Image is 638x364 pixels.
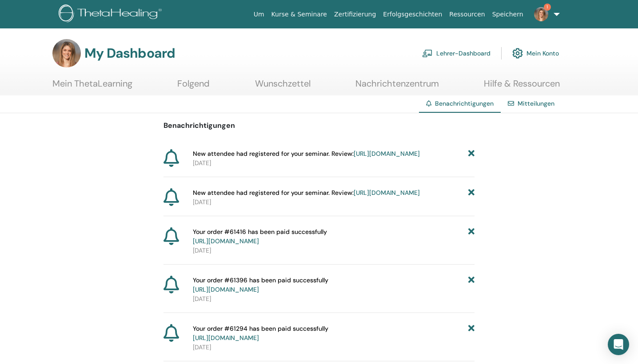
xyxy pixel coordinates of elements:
a: Zertifizierung [331,6,379,23]
a: Nachrichtenzentrum [355,78,439,95]
img: chalkboard-teacher.svg [422,49,433,57]
span: New attendee had registered for your seminar. Review: [193,188,420,198]
a: Hilfe & Ressourcen [484,78,560,95]
span: Your order #61416 has been paid successfully [193,227,327,246]
p: Benachrichtigungen [163,120,475,131]
a: Mein Konto [512,44,559,63]
a: Wunschzettel [255,78,311,95]
a: Mitteilungen [518,99,554,107]
a: [URL][DOMAIN_NAME] [193,334,259,342]
a: Folgend [177,78,210,95]
h3: My Dashboard [84,45,175,61]
img: logo.png [59,4,165,24]
span: 1 [544,4,551,11]
p: [DATE] [193,246,475,255]
a: [URL][DOMAIN_NAME] [193,237,259,245]
p: [DATE] [193,343,475,352]
a: [URL][DOMAIN_NAME] [354,189,420,197]
div: Open Intercom Messenger [608,334,629,355]
a: Ressourcen [446,6,488,23]
span: New attendee had registered for your seminar. Review: [193,149,420,158]
a: [URL][DOMAIN_NAME] [354,150,420,158]
a: Lehrer-Dashboard [422,44,490,63]
img: cog.svg [512,46,523,61]
p: [DATE] [193,198,475,207]
p: [DATE] [193,294,475,304]
a: Speichern [489,6,527,23]
a: Erfolgsgeschichten [379,6,446,23]
a: [URL][DOMAIN_NAME] [193,285,259,293]
a: Mein ThetaLearning [52,78,132,95]
img: default.jpg [52,39,81,67]
a: Um [250,6,268,23]
span: Your order #61294 has been paid successfully [193,324,328,343]
p: [DATE] [193,158,475,168]
img: default.jpg [534,7,548,21]
span: Benachrichtigungen [435,99,494,107]
span: Your order #61396 has been paid successfully [193,276,328,294]
a: Kurse & Seminare [268,6,331,23]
